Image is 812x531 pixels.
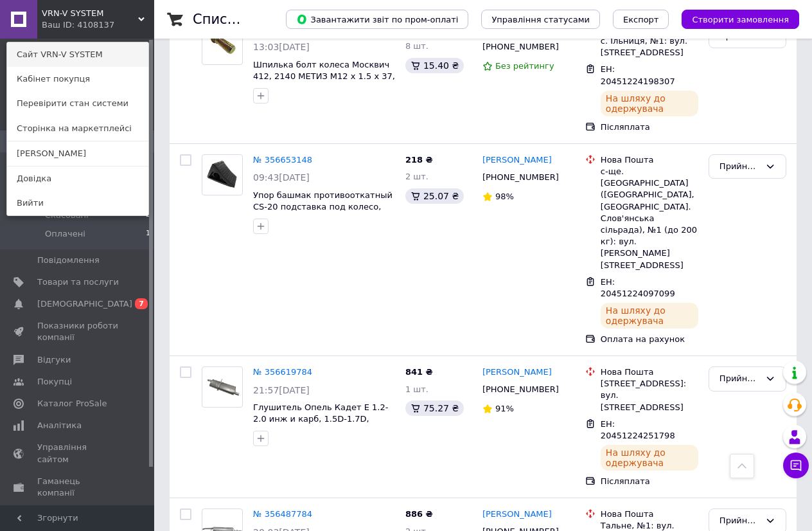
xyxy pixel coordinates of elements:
span: 841 ₴ [405,367,433,377]
div: Прийнято [719,160,760,174]
a: [PERSON_NAME] [7,141,148,166]
span: 13:03[DATE] [253,42,310,52]
button: Чат з покупцем [783,453,809,478]
div: Нова Пошта [601,366,698,378]
img: Фото товару [202,367,242,407]
div: 75.27 ₴ [405,401,464,416]
span: VRN-V SYSTEM [42,8,138,19]
div: Прийнято [719,514,760,528]
div: 25.07 ₴ [405,188,464,204]
a: Глушитель Опель Кадет E 1.2-2.0 инж и карб, 1.5D-1.7D, [PERSON_NAME], 1984-1991г ТЕКС OEM 9018316... [253,402,388,448]
span: 8 шт. [405,41,428,51]
span: Гаманець компанії [37,476,119,499]
a: Фото товару [202,24,243,65]
div: Нова Пошта [601,509,698,520]
span: 1 [146,228,150,240]
div: На шляху до одержувача [601,91,698,116]
span: Аналітика [37,420,82,431]
a: Фото товару [202,366,243,408]
img: Фото товару [202,24,242,64]
button: Управління статусами [481,10,600,29]
div: [PHONE_NUMBER] [480,39,561,55]
h1: Список замовлень [193,12,323,27]
div: [PHONE_NUMBER] [480,169,561,186]
a: Довідка [7,166,148,191]
span: ЕН: 20451224251798 [601,419,675,441]
a: № 356619784 [253,367,312,377]
a: [PERSON_NAME] [482,154,552,166]
a: Шпилька болт колеса Москвич 412, 2140 МЕТИЗ М12 x 1.5 x 37, 1шт (28081) [253,60,395,93]
span: Без рейтингу [495,61,554,71]
div: Ваш ID: 4108137 [42,19,96,31]
div: 15.40 ₴ [405,58,464,73]
a: Сторінка на маркетплейсі [7,116,148,141]
div: На шляху до одержувача [601,445,698,471]
div: с. Ільниця, №1: вул. [STREET_ADDRESS] [601,35,698,59]
span: Показники роботи компанії [37,320,119,343]
div: Нова Пошта [601,154,698,166]
span: Відгуки [37,354,71,366]
button: Завантажити звіт по пром-оплаті [286,10,468,29]
span: Управління статусами [491,15,590,24]
a: Упор башмак противооткатный CS-20 подставка под колесо, 160 х 90 х 80, резиновый (61802) [253,190,393,236]
span: Повідомлення [37,255,100,266]
div: Післяплата [601,476,698,487]
div: [STREET_ADDRESS]: вул. [STREET_ADDRESS] [601,378,698,413]
span: 91% [495,404,514,413]
span: 09:43[DATE] [253,172,310,183]
span: 1 шт. [405,384,428,394]
span: 2 шт. [405,172,428,181]
span: 886 ₴ [405,509,433,519]
span: ЕН: 20451224198307 [601,64,675,86]
span: 21:57[DATE] [253,385,310,395]
span: ЕН: 20451224097099 [601,277,675,299]
div: Післяплата [601,122,698,133]
span: 7 [135,298,148,309]
div: [PHONE_NUMBER] [480,381,561,398]
a: Сайт VRN-V SYSTEM [7,42,148,67]
div: Прийнято [719,372,760,386]
div: с-ще. [GEOGRAPHIC_DATA] ([GEOGRAPHIC_DATA], [GEOGRAPHIC_DATA]. Слов'янська сільрада), №1 (до 200 ... [601,166,698,271]
a: Вийти [7,191,148,215]
a: № 356487784 [253,509,312,519]
div: Оплата на рахунок [601,334,698,345]
a: Кабінет покупця [7,67,148,91]
a: [PERSON_NAME] [482,366,552,379]
span: Завантажити звіт по пром-оплаті [296,14,458,25]
span: Оплачені [45,228,85,240]
span: Товари та послуги [37,276,119,288]
button: Експорт [613,10,669,29]
button: Створити замовлення [682,10,799,29]
a: Створити замовлення [669,14,799,24]
a: Фото товару [202,154,243,195]
span: [DEMOGRAPHIC_DATA] [37,298,132,310]
a: [PERSON_NAME] [482,509,552,521]
span: Експорт [623,15,659,24]
span: Покупці [37,376,72,388]
a: № 356653148 [253,155,312,165]
div: На шляху до одержувача [601,303,698,328]
span: 98% [495,192,514,201]
a: Перевірити стан системи [7,91,148,116]
span: Створити замовлення [692,15,789,24]
span: Управління сайтом [37,442,119,465]
span: 218 ₴ [405,155,433,165]
img: Фото товару [202,155,242,195]
span: Каталог ProSale [37,398,107,410]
